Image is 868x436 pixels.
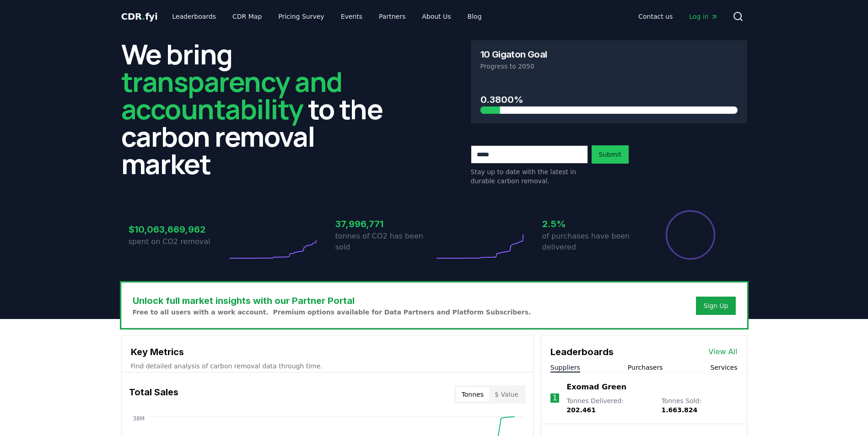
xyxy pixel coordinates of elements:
button: Purchasers [628,363,663,372]
a: About Us [415,8,458,25]
p: spent on CO2 removal [129,236,227,247]
button: Tonnes [456,387,489,402]
a: CDR Map [225,8,269,25]
p: tonnes of CO2 has been sold [335,231,434,253]
nav: Main [631,8,725,25]
p: Tonnes Delivered : [566,396,652,415]
p: Free to all users with a work account. Premium options available for Data Partners and Platform S... [133,308,531,317]
a: Blog [460,8,489,25]
h3: 37,996,771 [335,217,434,231]
a: Exomad Green [566,382,626,393]
a: Partners [372,8,413,25]
span: 1.663.824 [661,406,697,414]
span: Log in [689,12,717,21]
p: Tonnes Sold : [661,396,737,415]
h3: Unlock full market insights with our Partner Portal [133,294,531,308]
p: Progress to 2050 [480,62,738,71]
a: View All [709,346,738,357]
a: Pricing Survey [271,8,331,25]
span: 202.461 [566,406,596,414]
nav: Main [165,8,489,25]
h3: Total Sales [129,385,178,404]
h2: We bring to the carbon removal market [121,40,398,177]
a: Events [334,8,370,25]
h3: 10 Gigaton Goal [480,50,547,59]
span: transparency and accountability [121,63,342,128]
button: Services [710,363,737,372]
a: CDR.fyi [121,10,158,23]
h3: 0.3800% [480,93,738,106]
p: of purchases have been delivered [542,231,641,253]
a: Sign Up [703,301,728,310]
p: 1 [552,393,557,404]
h3: Leaderboards [550,345,614,359]
button: Suppliers [550,363,580,372]
h3: Key Metrics [131,345,524,359]
button: Submit [592,145,629,164]
tspan: 38M [133,415,145,422]
p: Find detailed analysis of carbon removal data through time. [131,362,524,371]
button: Sign Up [696,297,735,315]
p: Stay up to date with the latest in durable carbon removal. [471,167,588,186]
h3: 2.5% [542,217,641,231]
div: Percentage of sales delivered [665,209,716,261]
a: Leaderboards [165,8,223,25]
a: Log in [682,8,725,25]
a: Contact us [631,8,680,25]
h3: $10,063,669,962 [129,223,227,236]
span: . [142,11,145,22]
button: $ Value [489,387,524,402]
span: CDR fyi [121,11,158,22]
